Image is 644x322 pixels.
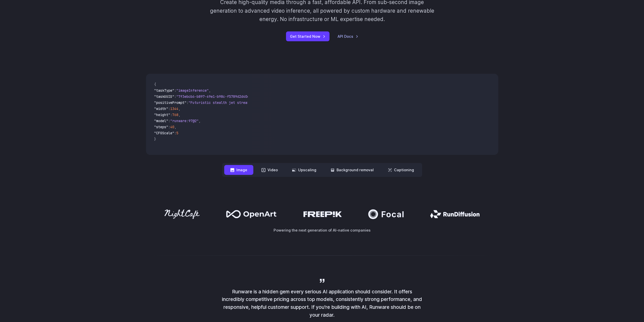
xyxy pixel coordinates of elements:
a: Get Started Now [286,31,329,41]
span: "CFGScale" [154,131,174,135]
span: } [154,137,156,141]
span: "Futuristic stealth jet streaking through a neon-lit cityscape with glowing purple exhaust" [189,100,373,105]
button: Video [255,165,284,175]
span: , [174,125,176,129]
span: : [174,131,176,135]
span: 1344 [170,106,178,111]
span: , [178,112,180,117]
p: Runware is a hidden gem every serious AI application should consider. It offers incredibly compet... [221,288,423,319]
span: : [174,88,176,93]
span: "7f3ebcb6-b897-49e1-b98c-f5789d2d40d7" [176,94,253,99]
button: Background removal [324,165,380,175]
span: "taskUUID" [154,94,174,99]
span: "imageInference" [176,88,209,93]
span: , [178,106,180,111]
span: , [199,119,201,123]
span: "model" [154,119,168,123]
span: : [168,119,170,123]
button: Image [224,165,253,175]
span: : [168,106,170,111]
span: : [170,112,172,117]
span: : [168,125,170,129]
p: Powering the next generation of AI-native companies [146,227,498,233]
span: : [186,100,189,105]
a: API Docs [338,33,358,39]
span: 5 [176,131,178,135]
span: 40 [170,125,174,129]
span: , [209,88,211,93]
span: { [154,82,156,87]
span: 768 [172,112,178,117]
span: "taskType" [154,88,174,93]
button: Captioning [382,165,420,175]
span: "positivePrompt" [154,100,186,105]
span: "width" [154,106,168,111]
button: Upscaling [286,165,322,175]
span: "runware:97@2" [170,119,199,123]
span: : [174,94,176,99]
span: "height" [154,112,170,117]
span: "steps" [154,125,168,129]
